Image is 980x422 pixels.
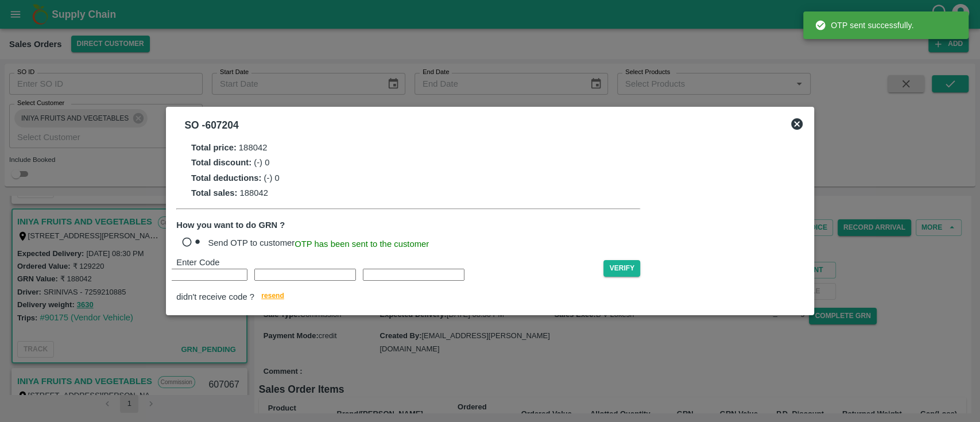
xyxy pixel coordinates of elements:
[254,158,269,167] span: (-) 0
[815,15,913,36] div: OTP sent successfully.
[254,290,291,304] button: resend
[264,173,279,183] span: (-) 0
[176,290,640,304] div: didn't receive code ?
[603,260,640,277] button: Verify
[239,188,268,198] span: 188042
[191,188,238,198] strong: Total sales :
[191,173,262,183] strong: Total deductions :
[191,143,237,152] strong: Total price :
[261,290,284,302] span: resend
[191,158,251,167] strong: Total discount :
[295,238,429,250] span: OTP has been sent to the customer
[239,143,268,152] span: 188042
[176,256,603,269] div: Enter Code
[184,117,238,133] div: SO - 607204
[176,220,285,230] strong: How you want to do GRN ?
[208,239,295,248] span: Send OTP to customer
